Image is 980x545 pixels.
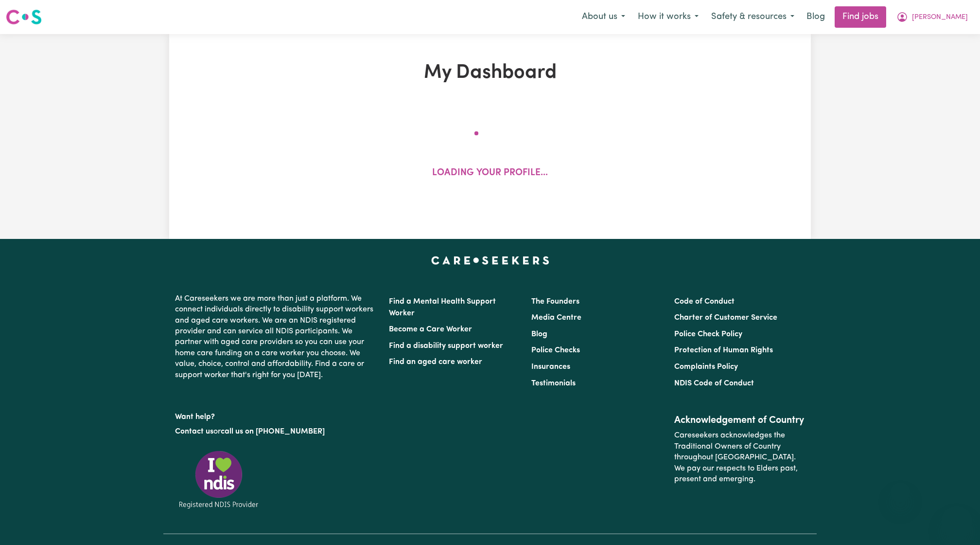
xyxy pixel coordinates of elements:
[891,483,910,502] iframe: Close message
[6,6,42,28] a: Careseekers logo
[674,426,805,489] p: Careseekers acknowledges the Traditional Owners of Country throughout [GEOGRAPHIC_DATA]. We pay o...
[890,7,974,27] button: My Account
[835,6,886,28] a: Find jobs
[175,408,377,422] p: Want help?
[389,298,496,317] a: Find a Mental Health Support Worker
[531,330,547,338] a: Blog
[175,449,262,510] img: Registered NDIS provider
[674,380,754,387] a: NDIS Code of Conduct
[674,314,777,322] a: Charter of Customer Service
[221,428,325,436] a: call us on [PHONE_NUMBER]
[674,346,773,354] a: Protection of Human Rights
[531,346,580,354] a: Police Checks
[801,6,831,28] a: Blog
[175,422,377,441] p: or
[6,8,42,26] img: Careseekers logo
[432,166,548,181] p: Loading your profile...
[674,298,735,306] a: Code of Conduct
[389,342,503,350] a: Find a disability support worker
[576,7,631,27] button: About us
[912,12,968,23] span: [PERSON_NAME]
[674,363,738,371] a: Complaints Policy
[389,326,472,333] a: Become a Care Worker
[631,7,705,27] button: How it works
[705,7,801,27] button: Safety & resources
[431,256,549,264] a: Careseekers home page
[389,358,482,366] a: Find an aged care worker
[175,290,377,384] p: At Careseekers we are more than just a platform. We connect individuals directly to disability su...
[531,363,570,371] a: Insurances
[941,506,972,537] iframe: Button to launch messaging window
[531,298,579,306] a: The Founders
[531,380,576,387] a: Testimonials
[175,428,213,436] a: Contact us
[674,330,742,338] a: Police Check Policy
[282,61,698,85] h1: My Dashboard
[674,415,805,426] h2: Acknowledgement of Country
[531,314,581,322] a: Media Centre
